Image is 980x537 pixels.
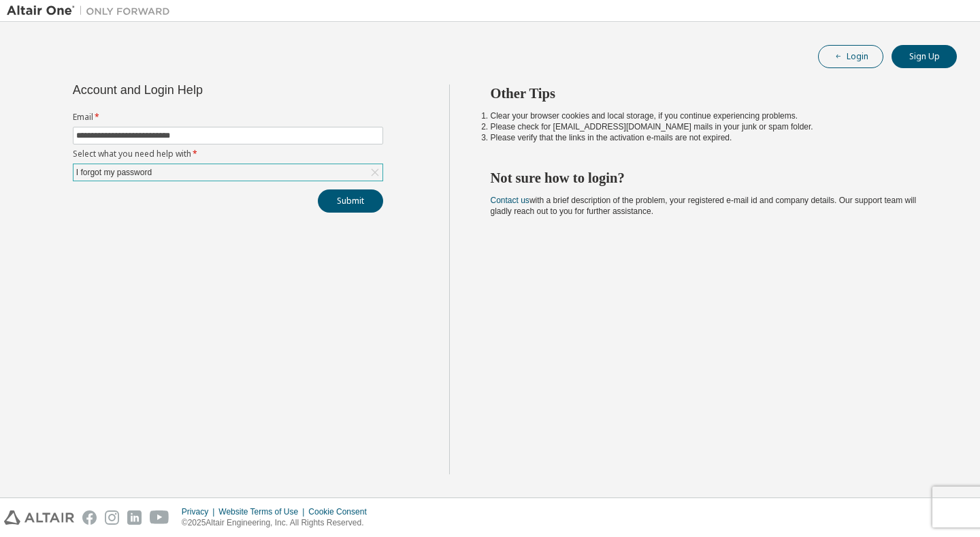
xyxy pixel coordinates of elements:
[7,4,177,18] img: Altair One
[491,169,933,187] h2: Not sure how to login?
[150,510,169,525] img: youtube.svg
[182,517,375,529] p: © 2025 Altair Engineering, Inc. All Rights Reserved.
[105,510,119,525] img: instagram.svg
[127,510,142,525] img: linkedin.svg
[218,506,308,517] div: Website Terms of Use
[73,149,383,159] label: Select what you need help with
[308,506,374,517] div: Cookie Consent
[491,196,529,205] a: Contact us
[73,85,321,95] div: Account and Login Help
[182,506,218,517] div: Privacy
[318,189,383,213] button: Submit
[4,510,74,525] img: altair_logo.svg
[491,85,933,102] h2: Other Tips
[818,45,883,68] button: Login
[491,132,933,143] li: Please verify that the links in the activation e-mails are not expired.
[74,165,154,180] div: I forgot my password
[491,110,933,121] li: Clear your browser cookies and local storage, if you continue experiencing problems.
[491,121,933,132] li: Please check for [EMAIL_ADDRESS][DOMAIN_NAME] mails in your junk or spam folder.
[82,510,97,525] img: facebook.svg
[491,196,917,216] span: with a brief description of the problem, your registered e-mail id and company details. Our suppo...
[892,45,957,68] button: Sign Up
[73,112,383,123] label: Email
[73,164,382,181] div: I forgot my password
